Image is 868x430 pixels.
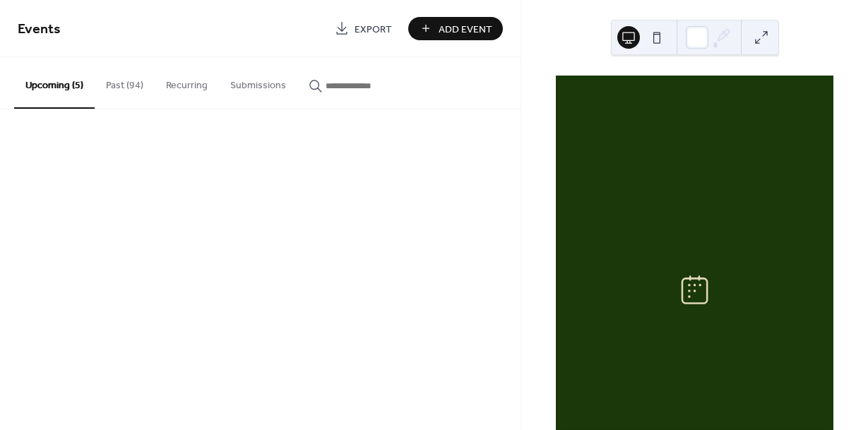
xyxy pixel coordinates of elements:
[439,22,492,37] span: Add Event
[355,22,392,37] span: Export
[219,57,297,107] button: Submissions
[95,57,155,107] button: Past (94)
[18,16,61,43] span: Events
[408,17,503,40] button: Add Event
[324,17,403,40] a: Export
[14,57,95,109] button: Upcoming (5)
[155,57,219,107] button: Recurring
